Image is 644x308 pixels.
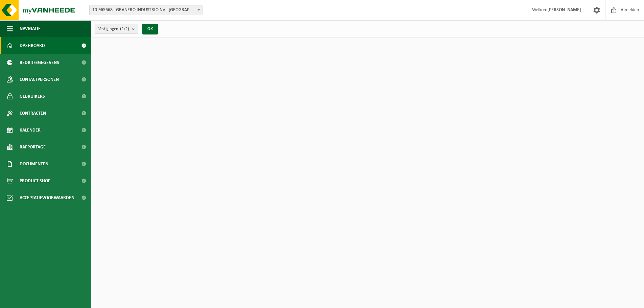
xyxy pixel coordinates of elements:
[142,24,158,34] button: OK
[20,71,59,88] span: Contactpersonen
[20,139,46,156] span: Rapportage
[120,27,129,31] count: (2/2)
[95,24,138,34] button: Vestigingen(2/2)
[20,37,45,54] span: Dashboard
[20,156,48,172] span: Documenten
[90,5,202,15] span: 10-965668 - GRANERO INDUSTRIO NV - ROESELARE
[20,105,46,122] span: Contracten
[20,189,74,206] span: Acceptatievoorwaarden
[98,24,129,34] span: Vestigingen
[20,88,45,105] span: Gebruikers
[20,20,41,37] span: Navigatie
[547,7,581,13] strong: [PERSON_NAME]
[20,54,59,71] span: Bedrijfsgegevens
[20,122,41,139] span: Kalender
[20,172,50,189] span: Product Shop
[89,5,202,15] span: 10-965668 - GRANERO INDUSTRIO NV - ROESELARE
